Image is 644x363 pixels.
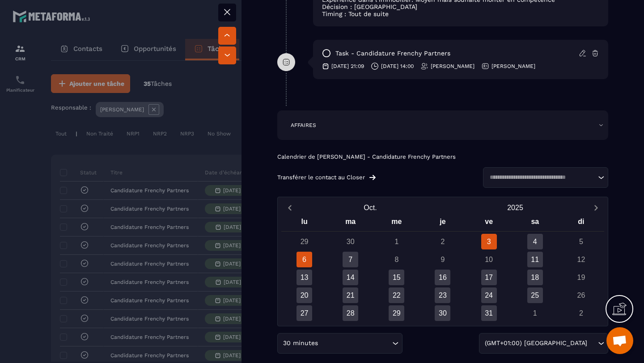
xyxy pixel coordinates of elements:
[389,270,404,285] div: 15
[281,234,604,321] div: Calendar days
[527,252,543,267] div: 11
[298,200,443,215] button: Open months overlay
[573,252,589,267] div: 12
[512,215,558,231] div: sa
[527,270,543,285] div: 18
[435,287,450,303] div: 23
[281,338,320,348] span: 30 minutes
[327,215,373,231] div: ma
[277,333,402,354] div: Search for option
[589,338,596,348] input: Search for option
[479,333,608,354] div: Search for option
[297,234,312,249] div: 29
[297,305,312,321] div: 27
[483,338,589,348] span: (GMT+01:00) [GEOGRAPHIC_DATA]
[373,215,419,231] div: me
[281,202,298,214] button: Previous month
[322,10,599,17] p: Timing : Tout de suite
[573,305,589,321] div: 2
[487,173,596,182] input: Search for option
[573,287,589,303] div: 26
[389,305,404,321] div: 29
[320,338,390,348] input: Search for option
[527,234,543,249] div: 4
[483,167,608,188] div: Search for option
[389,252,404,267] div: 8
[588,202,604,214] button: Next month
[481,234,497,249] div: 3
[435,305,450,321] div: 30
[343,287,358,303] div: 21
[343,252,358,267] div: 7
[297,287,312,303] div: 20
[381,63,414,70] p: [DATE] 14:00
[297,270,312,285] div: 13
[291,122,316,129] p: AFFAIRES
[481,287,497,303] div: 24
[343,234,358,249] div: 30
[527,305,543,321] div: 1
[481,270,497,285] div: 17
[573,270,589,285] div: 19
[431,63,475,70] p: [PERSON_NAME]
[389,287,404,303] div: 22
[389,234,404,249] div: 1
[573,234,589,249] div: 5
[322,3,599,10] p: Décision : [GEOGRAPHIC_DATA]
[331,63,364,70] p: [DATE] 21:09
[281,215,327,231] div: lu
[419,215,466,231] div: je
[277,174,365,181] p: Transférer le contact au Closer
[335,49,450,58] p: task - Candidature Frenchy Partners
[491,63,535,70] p: [PERSON_NAME]
[606,327,633,354] div: Ouvrir le chat
[466,215,512,231] div: ve
[343,270,358,285] div: 14
[343,305,358,321] div: 28
[435,234,450,249] div: 2
[558,215,604,231] div: di
[527,287,543,303] div: 25
[435,252,450,267] div: 9
[443,200,588,215] button: Open years overlay
[281,215,604,321] div: Calendar wrapper
[481,305,497,321] div: 31
[435,270,450,285] div: 16
[297,252,312,267] div: 6
[277,153,608,160] p: Calendrier de [PERSON_NAME] - Candidature Frenchy Partners
[481,252,497,267] div: 10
